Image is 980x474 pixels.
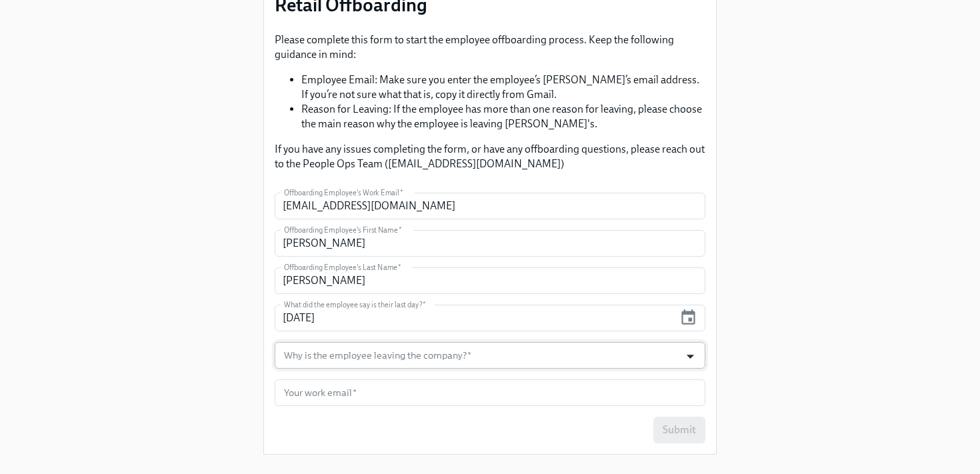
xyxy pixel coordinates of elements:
[680,346,701,367] button: Open
[275,33,705,62] p: Please complete this form to start the employee offboarding process. Keep the following guidance ...
[301,102,705,131] li: Reason for Leaving: If the employee has more than one reason for leaving, please choose the main ...
[275,142,705,171] p: If you have any issues completing the form, or have any offboarding questions, please reach out t...
[275,305,674,331] input: MM/DD/YYYY
[301,73,705,102] li: Employee Email: Make sure you enter the employee’s [PERSON_NAME]’s email address. If you’re not s...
